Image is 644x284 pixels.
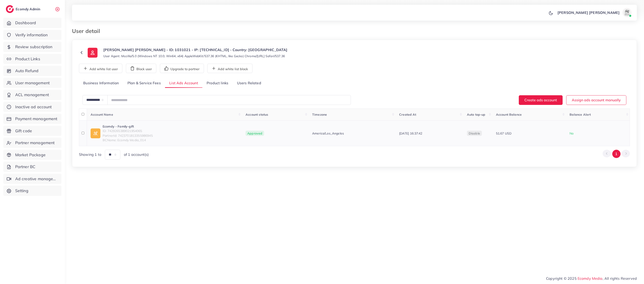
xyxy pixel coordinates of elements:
a: logoEcomdy Admin [6,5,41,13]
span: Auto Refund [15,68,39,74]
span: Inactive ad account [15,104,52,110]
a: Partner BC [3,162,61,172]
span: 51.67 USD [496,131,511,135]
span: ID: 7429265389021954065 [103,129,153,133]
span: Account status [246,113,268,117]
button: Create ads account [519,95,563,105]
span: Partner BC [15,164,36,170]
p: [PERSON_NAME] [PERSON_NAME] - ID: 1031021 - IP: [TECHNICAL_ID] - Country: [GEOGRAPHIC_DATA] [103,47,288,52]
span: BCName: Ecomdy Media_014 [103,138,153,142]
img: avatar [623,8,631,17]
span: [DATE] 16:37:42 [399,131,422,135]
span: Verify information [15,32,48,38]
a: Payment management [3,114,61,124]
span: Balance Alert [570,113,591,117]
a: Ad creative management [3,174,61,184]
span: Auto top-up [467,113,485,117]
a: Plan & Service Fees [123,78,165,88]
h2: Ecomdy Admin [16,7,41,11]
span: Showing 1 to [79,152,101,157]
span: ACL management [15,92,49,98]
span: Account Balance [496,113,522,117]
a: Product Links [3,54,61,64]
ul: Pagination [603,150,630,158]
img: logo [6,5,14,13]
button: Go to page 1 [612,150,621,158]
span: Payment management [15,116,57,122]
a: Setting [3,186,61,196]
button: Assign ads account manually [566,95,626,105]
h3: User detail [72,28,104,34]
img: ic-user-info.36bf1079.svg [88,48,97,58]
span: , All rights Reserved [603,276,637,281]
a: Product links [202,78,233,88]
a: Dashboard [3,18,61,28]
p: [PERSON_NAME] [PERSON_NAME] [557,10,620,15]
img: ic-ad-info.7fc67b75.svg [91,128,100,138]
a: Ecomdy - Family-gift [103,124,153,129]
span: Copyright © 2025 [546,276,637,281]
button: Upgrade to partner [160,64,204,73]
span: Product Links [15,56,40,62]
span: Ad creative management [15,176,58,182]
span: Gift code [15,128,32,134]
span: No [570,131,574,135]
a: Market Package [3,150,61,160]
a: Business Information [79,78,123,88]
a: Users Related [233,78,265,88]
a: Partner management [3,138,61,148]
a: User management [3,78,61,88]
a: [PERSON_NAME] [PERSON_NAME]avatar [555,8,633,17]
span: Partner management [15,140,55,146]
span: Setting [15,188,28,194]
a: Ecomdy Media [578,276,603,281]
span: disable [469,131,480,135]
a: ACL management [3,90,61,100]
a: Auto Refund [3,66,61,76]
a: Review subscription [3,42,61,52]
span: Market Package [15,152,46,158]
a: List Ads Account [165,78,202,88]
span: Account Name [91,113,113,117]
span: Created At [399,113,416,117]
span: Dashboard [15,20,36,26]
button: Add white list user [79,64,122,73]
small: User Agent: Mozilla/5.0 (Windows NT 10.0; Win64; x64) AppleWebKit/537.36 (KHTML, like Gecko) Chro... [103,54,285,58]
span: User management [15,80,50,86]
a: Verify information [3,30,61,40]
span: Review subscription [15,44,53,50]
span: Timezone [312,113,327,117]
span: Approved [246,131,264,136]
span: of 1 account(s) [124,152,149,157]
button: Block user [126,64,156,73]
a: Gift code [3,126,61,136]
button: Add white list block [207,64,252,73]
a: Inactive ad account [3,102,61,112]
span: PartnerId: 7423701813355986945 [103,133,153,138]
span: America/Los_Angeles [312,131,344,136]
